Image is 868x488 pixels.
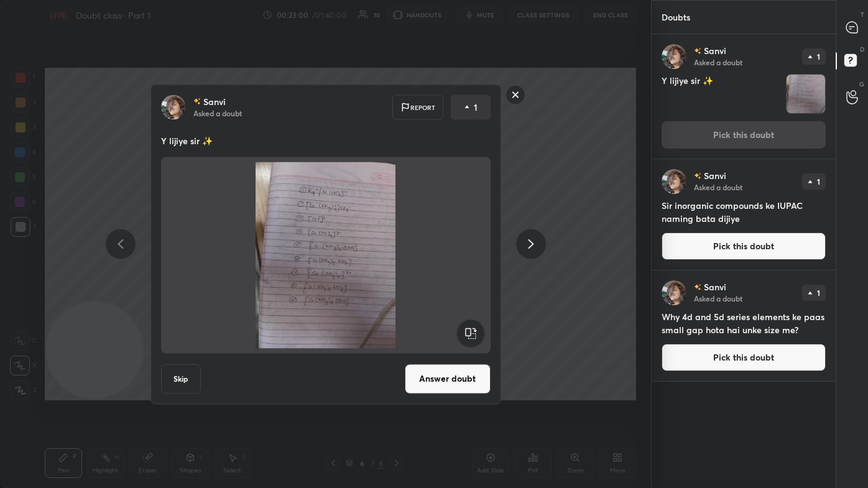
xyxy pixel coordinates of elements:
p: Sanvi [203,96,226,106]
p: 1 [474,101,478,113]
img: b2e1a323176342adadd1e41dd0bee694.jpg [662,44,686,69]
h4: Why 4d and 5d series elements ke paas small gap hota hai unke size me? [662,310,826,336]
p: Sanvi [704,282,726,292]
img: no-rating-badge.077c3623.svg [694,48,701,55]
p: Asked a doubt [694,293,742,303]
button: Pick this doubt [662,344,826,371]
button: Pick this doubt [662,232,826,260]
button: Skip [161,364,201,394]
div: Report [392,94,443,119]
img: no-rating-badge.077c3623.svg [694,284,701,291]
img: b2e1a323176342adadd1e41dd0bee694.jpg [662,169,686,194]
p: Asked a doubt [694,57,742,67]
p: D [860,45,864,54]
p: 1 [817,289,820,297]
p: Doubts [652,1,700,34]
p: G [859,80,864,89]
img: b2e1a323176342adadd1e41dd0bee694.jpg [161,94,186,119]
img: no-rating-badge.077c3623.svg [193,98,201,105]
p: 1 [817,53,820,60]
button: Answer doubt [405,364,491,394]
img: b2e1a323176342adadd1e41dd0bee694.jpg [662,280,686,305]
h4: Sir inorganic compounds ke IUPAC naming bata dijiye [662,199,826,225]
img: 1759209802YJ0OL0.JPEG [176,162,476,348]
p: Asked a doubt [694,182,742,192]
h4: Y lijiye sir ✨ [662,74,781,114]
p: 1 [817,178,820,185]
p: Sanvi [704,46,726,56]
p: T [861,10,864,19]
p: Asked a doubt [193,108,242,117]
img: no-rating-badge.077c3623.svg [694,173,701,180]
img: 1759209802YJ0OL0.JPEG [787,75,825,113]
p: Sanvi [704,171,726,181]
p: Y lijiye sir ✨ [161,134,491,147]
